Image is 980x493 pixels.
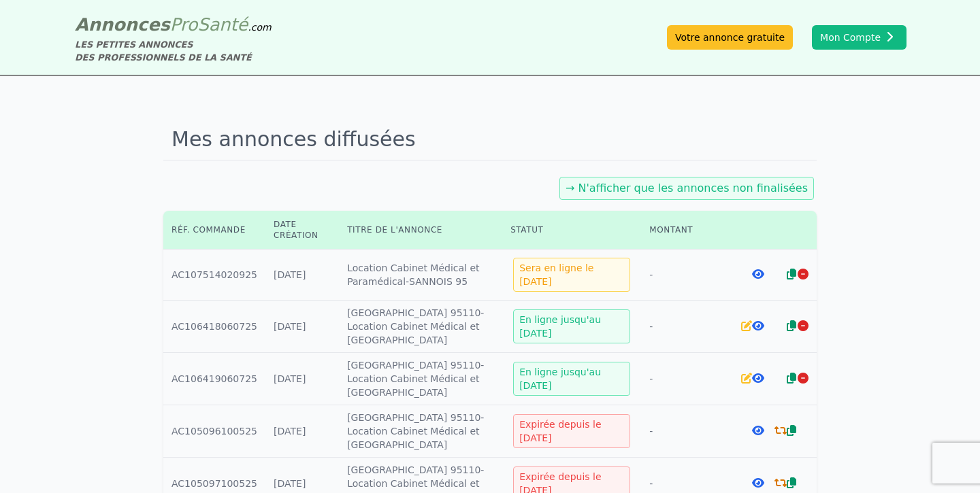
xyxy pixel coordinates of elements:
i: Arrêter la diffusion de l'annonce [798,269,808,279]
td: - [641,301,732,353]
i: Voir l'annonce [752,477,764,488]
td: - [641,250,732,301]
div: LES PETITES ANNONCES DES PROFESSIONNELS DE LA SANTÉ [75,38,272,64]
i: Dupliquer l'annonce [787,320,796,331]
td: [GEOGRAPHIC_DATA] 95110-Location Cabinet Médical et [GEOGRAPHIC_DATA] [339,301,502,353]
td: AC106419060725 [163,353,265,405]
i: Dupliquer l'annonce [787,425,796,436]
i: Voir l'annonce [752,269,764,279]
a: AnnoncesProSanté.com [75,14,272,35]
a: → N'afficher que les annonces non finalisées [566,182,808,194]
td: [GEOGRAPHIC_DATA] 95110-Location Cabinet Médical et [GEOGRAPHIC_DATA] [339,353,502,405]
i: Voir l'annonce [752,425,764,436]
th: Montant [641,211,732,250]
span: .com [248,22,271,33]
i: Arrêter la diffusion de l'annonce [798,373,808,384]
th: Réf. commande [163,211,265,250]
span: Santé [197,14,248,35]
span: Pro [170,14,198,35]
td: AC107514020925 [163,250,265,301]
i: Dupliquer l'annonce [787,269,796,279]
td: [DATE] [265,353,339,405]
td: AC106418060725 [163,301,265,353]
td: [DATE] [265,301,339,353]
div: En ligne jusqu'au [DATE] [513,362,630,396]
th: Statut [502,211,641,250]
div: Sera en ligne le [DATE] [513,258,630,292]
i: Editer l'annonce [741,320,752,331]
div: En ligne jusqu'au [DATE] [513,309,630,343]
td: [DATE] [265,250,339,301]
i: Renouveler la commande [774,425,787,436]
i: Voir l'annonce [752,320,764,331]
td: Location Cabinet Médical et Paramédical-SANNOIS 95 [339,250,502,301]
i: Dupliquer l'annonce [787,477,796,488]
a: Votre annonce gratuite [667,25,793,50]
button: Mon Compte [812,25,906,50]
i: Renouveler la commande [774,477,787,488]
td: - [641,405,732,458]
i: Editer l'annonce [741,373,752,384]
td: - [641,353,732,405]
i: Arrêter la diffusion de l'annonce [798,320,808,331]
th: Titre de l'annonce [339,211,502,250]
div: Expirée depuis le [DATE] [513,414,630,448]
td: [DATE] [265,405,339,458]
span: Annonces [75,14,170,35]
td: [GEOGRAPHIC_DATA] 95110-Location Cabinet Médical et [GEOGRAPHIC_DATA] [339,405,502,458]
i: Dupliquer l'annonce [787,373,796,384]
h1: Mes annonces diffusées [163,119,817,160]
td: AC105096100525 [163,405,265,458]
th: Date création [265,211,339,250]
i: Voir l'annonce [752,373,764,384]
